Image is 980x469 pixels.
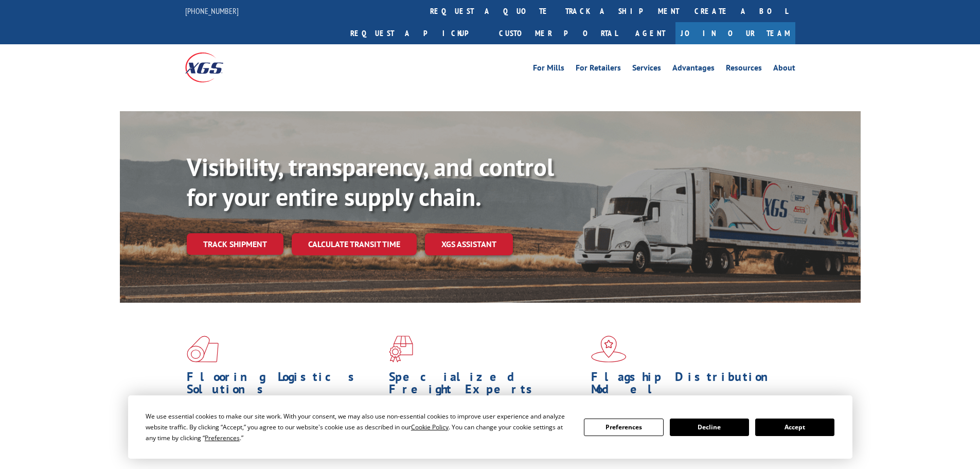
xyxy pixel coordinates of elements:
[389,371,583,401] h1: Specialized Freight Experts
[292,233,417,255] a: Calculate transit time
[343,22,491,44] a: Request a pickup
[425,233,513,255] a: XGS ASSISTANT
[591,336,627,362] img: xgs-icon-flagship-distribution-model-red
[185,6,239,16] a: [PHONE_NUMBER]
[187,336,219,362] img: xgs-icon-total-supply-chain-intelligence-red
[670,419,749,436] button: Decline
[675,22,795,44] a: Join Our Team
[773,64,795,75] a: About
[625,22,675,44] a: Agent
[187,151,554,213] b: Visibility, transparency, and control for your entire supply chain.
[411,423,449,431] span: Cookie Policy
[632,64,661,75] a: Services
[491,22,625,44] a: Customer Portal
[146,411,572,443] div: We use essential cookies to make our site work. With your consent, we may also use non-essential ...
[205,433,240,442] span: Preferences
[591,371,786,401] h1: Flagship Distribution Model
[187,371,381,401] h1: Flooring Logistics Solutions
[576,64,621,75] a: For Retailers
[672,64,715,75] a: Advantages
[389,336,413,362] img: xgs-icon-focused-on-flooring-red
[726,64,762,75] a: Resources
[533,64,564,75] a: For Mills
[584,419,663,436] button: Preferences
[128,395,852,459] div: Cookie Consent Prompt
[755,419,834,436] button: Accept
[187,233,283,255] a: Track shipment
